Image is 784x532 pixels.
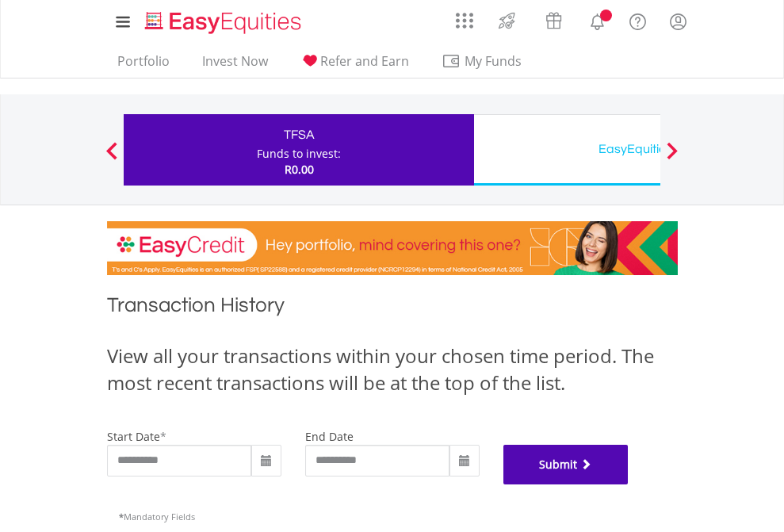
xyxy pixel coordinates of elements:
[111,53,176,78] a: Portfolio
[494,8,520,33] img: thrive-v2.svg
[446,4,484,29] a: AppsGrid
[618,4,658,36] a: FAQ's and Support
[107,291,678,327] h1: Transaction History
[530,4,577,33] a: Vouchers
[142,10,308,36] img: EasyEquities_Logo.png
[577,4,618,36] a: Notifications
[96,150,128,166] button: Previous
[107,343,678,397] div: View all your transactions within your chosen time period. The most recent transactions will be a...
[456,12,473,29] img: grid-menu-icon.svg
[320,52,409,70] span: Refer and Earn
[294,53,415,78] a: Refer and Earn
[119,511,195,522] span: Mandatory Fields
[442,51,545,71] span: My Funds
[139,4,308,36] a: Home page
[503,445,629,484] button: Submit
[656,150,688,166] button: Next
[107,429,160,444] label: start date
[196,53,274,78] a: Invest Now
[257,146,341,162] div: Funds to invest:
[107,221,678,275] img: EasyCredit Promotion Banner
[285,162,314,177] span: R0.00
[658,4,698,39] a: My Profile
[133,124,465,146] div: TFSA
[541,8,567,33] img: vouchers-v2.svg
[305,429,354,444] label: end date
